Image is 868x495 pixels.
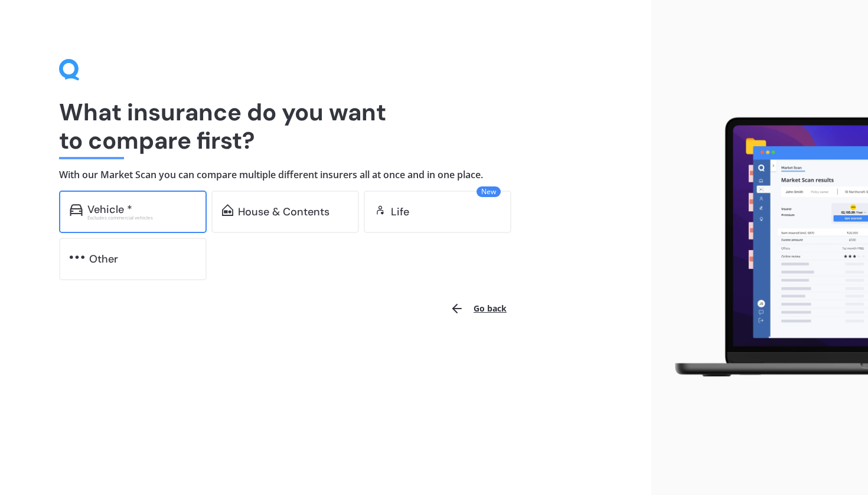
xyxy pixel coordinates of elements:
[59,169,592,181] h4: With our Market Scan you can compare multiple different insurers all at once and in one place.
[477,186,501,197] span: New
[391,206,409,218] div: Life
[70,204,83,216] img: car.f15378c7a67c060ca3f3.svg
[59,98,592,155] h1: What insurance do you want to compare first?
[374,204,386,216] img: life.f720d6a2d7cdcd3ad642.svg
[443,294,514,323] button: Go back
[87,215,196,220] div: Excludes commercial vehicles
[87,204,132,215] div: Vehicle *
[222,204,233,216] img: home-and-contents.b802091223b8502ef2dd.svg
[70,251,84,263] img: other.81dba5aafe580aa69f38.svg
[89,253,118,265] div: Other
[238,206,329,218] div: House & Contents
